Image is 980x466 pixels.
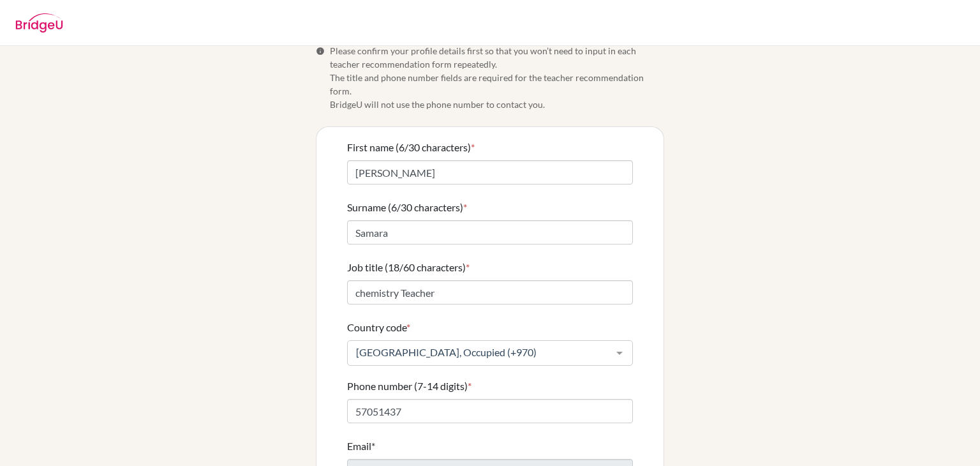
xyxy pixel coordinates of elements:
[353,346,607,359] span: [GEOGRAPHIC_DATA], Occupied (+970)
[347,280,633,304] input: Enter your job title
[347,399,633,423] input: Enter your number
[347,160,633,184] input: Enter your first name
[347,140,475,155] label: First name (6/30 characters)
[347,379,471,394] label: Phone number (7-14 digits)
[15,13,63,33] img: BridgeU logo
[347,320,410,335] label: Country code
[347,220,633,244] input: Enter your surname
[330,44,664,111] span: Please confirm your profile details first so that you won’t need to input in each teacher recomme...
[347,260,470,275] label: Job title (18/60 characters)
[347,439,375,454] label: Email*
[347,200,467,215] label: Surname (6/30 characters)
[316,47,325,56] span: Info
